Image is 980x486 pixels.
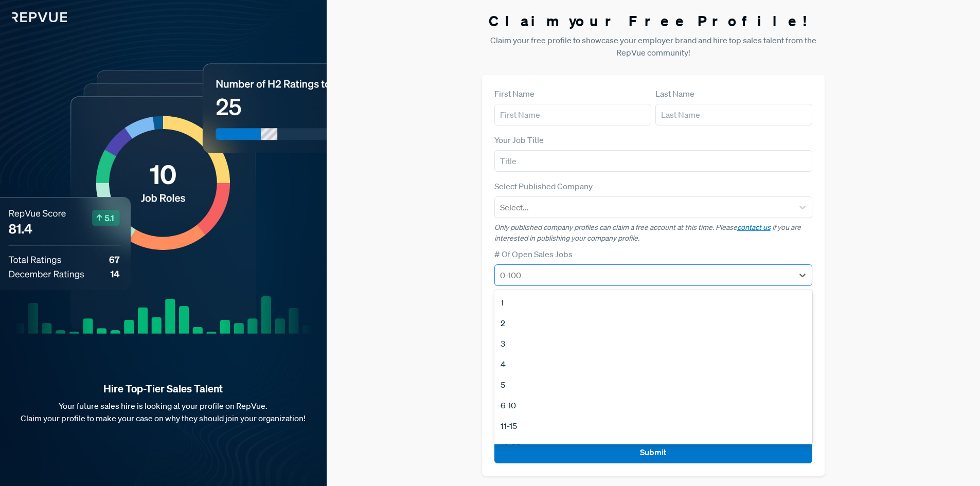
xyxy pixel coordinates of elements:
p: Claim your free profile to showcase your employer brand and hire top sales talent from the RepVue... [482,34,825,59]
h3: Claim your Free Profile! [482,12,825,30]
label: Last Name [655,87,694,100]
div: 2 [494,313,813,333]
a: contact us [737,223,771,232]
div: 1 [494,292,813,313]
label: First Name [494,87,534,100]
p: Only published company profiles can claim a free account at this time. Please if you are interest... [494,222,813,244]
div: 4 [494,354,813,374]
p: Your future sales hire is looking at your profile on RepVue. Claim your profile to make your case... [16,400,310,424]
input: Last Name [655,104,812,125]
label: Your Job Title [494,134,544,146]
div: 5 [494,374,813,395]
label: Select Published Company [494,180,593,192]
div: 11-15 [494,416,813,436]
div: 6-10 [494,395,813,416]
div: 3 [494,333,813,354]
label: # Of Open Sales Jobs [494,248,573,260]
button: Submit [494,441,813,463]
strong: Hire Top-Tier Sales Talent [16,382,310,395]
input: First Name [494,104,651,125]
div: 16-20 [494,436,813,457]
input: Title [494,150,813,172]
